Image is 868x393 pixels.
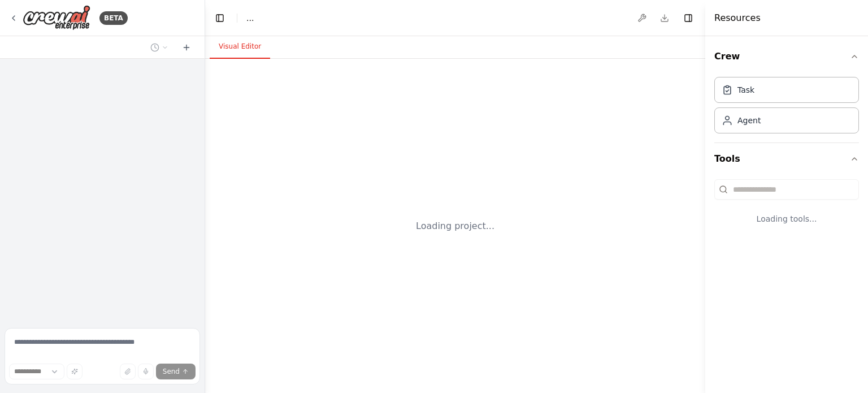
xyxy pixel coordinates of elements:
[156,364,196,379] button: Send
[714,41,859,72] button: Crew
[714,11,761,25] h4: Resources
[737,115,761,126] div: Agent
[163,367,180,376] span: Send
[212,10,228,26] button: Hide left sidebar
[714,204,859,234] div: Loading tools...
[714,175,859,243] div: Tools
[714,72,859,142] div: Crew
[246,12,254,24] nav: breadcrumb
[67,364,83,379] button: Improve this prompt
[99,11,128,25] div: BETA
[680,10,696,26] button: Hide right sidebar
[714,143,859,175] button: Tools
[210,35,270,59] button: Visual Editor
[146,41,173,54] button: Switch to previous chat
[737,84,754,96] div: Task
[246,12,254,24] span: ...
[138,364,154,379] button: Click to speak your automation idea
[120,364,136,379] button: Upload files
[177,41,196,54] button: Start a new chat
[416,219,494,233] div: Loading project...
[23,5,90,31] img: Logo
